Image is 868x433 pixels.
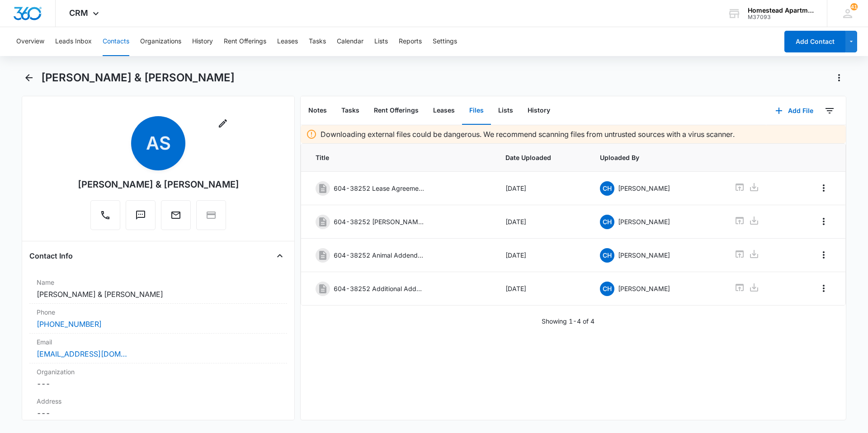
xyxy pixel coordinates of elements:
button: Email [161,200,191,230]
span: CH [600,282,614,296]
button: Call [90,200,120,230]
span: Date Uploaded [505,153,579,162]
button: Add File [766,100,822,122]
button: Rent Offerings [367,97,426,125]
button: Actions [832,71,846,85]
button: Filters [822,104,837,118]
button: Leases [277,27,298,56]
a: [EMAIL_ADDRESS][DOMAIN_NAME] [37,348,127,359]
div: Organization--- [29,363,287,393]
button: Close [273,249,287,263]
button: Text [126,200,156,230]
label: Organization [37,367,280,377]
span: CRM [69,8,88,18]
h1: [PERSON_NAME] & [PERSON_NAME] [41,71,235,85]
div: account name [748,7,814,14]
dd: --- [37,378,280,389]
a: Call [90,214,120,222]
button: Calendar [337,27,363,56]
label: Phone [37,307,280,317]
button: Contacts [103,27,129,56]
div: [PERSON_NAME] & [PERSON_NAME] [78,178,239,191]
span: Uploaded By [600,153,712,162]
label: Address [37,396,280,406]
p: 604-38252 Animal Addendum [334,250,424,260]
button: Reports [399,27,422,56]
button: Overview [16,27,44,56]
p: [PERSON_NAME] [618,250,670,260]
dd: --- [37,408,280,419]
span: CH [600,215,614,229]
a: [PHONE_NUMBER] [37,319,102,329]
div: notifications count [850,3,858,10]
button: History [192,27,213,56]
button: Lists [374,27,388,56]
div: Name[PERSON_NAME] & [PERSON_NAME] [29,274,287,304]
button: Files [462,97,491,125]
p: 604-38252 [PERSON_NAME]'s Insurance [334,217,424,226]
button: Overflow Menu [816,214,831,229]
dd: [PERSON_NAME] & [PERSON_NAME] [37,289,280,300]
button: Overflow Menu [816,281,831,296]
span: CH [600,248,614,263]
div: account id [748,14,814,20]
p: 604-38252 Additional Addendums [334,284,424,293]
a: Email [161,214,191,222]
button: History [520,97,557,125]
a: Text [126,214,156,222]
button: Leases [426,97,462,125]
div: Email[EMAIL_ADDRESS][DOMAIN_NAME] [29,334,287,363]
td: [DATE] [495,239,590,272]
button: Tasks [309,27,326,56]
p: Showing 1-4 of 4 [542,316,594,326]
p: [PERSON_NAME] [618,217,670,226]
span: 41 [850,3,858,10]
span: Title [316,153,484,162]
p: Downloading external files could be dangerous. We recommend scanning files from untrusted sources... [321,129,735,140]
button: Overflow Menu [816,248,831,262]
button: Back [22,71,36,85]
div: Address--- [29,393,287,423]
td: [DATE] [495,205,590,239]
span: AS [131,116,185,170]
button: Settings [433,27,457,56]
label: Name [37,278,280,287]
button: Add Contact [784,31,845,52]
span: CH [600,181,614,196]
td: [DATE] [495,272,590,306]
h4: Contact Info [29,250,73,261]
td: [DATE] [495,172,590,205]
p: 604-38252 Lease Agreement ([DATE]-[DATE]) [334,184,424,193]
button: Rent Offerings [224,27,266,56]
button: Leads Inbox [55,27,92,56]
button: Notes [301,97,334,125]
div: Phone[PHONE_NUMBER] [29,304,287,334]
button: Tasks [334,97,367,125]
p: [PERSON_NAME] [618,184,670,193]
button: Organizations [140,27,181,56]
label: Email [37,337,280,347]
p: [PERSON_NAME] [618,284,670,293]
button: Lists [491,97,520,125]
button: Overflow Menu [816,181,831,195]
